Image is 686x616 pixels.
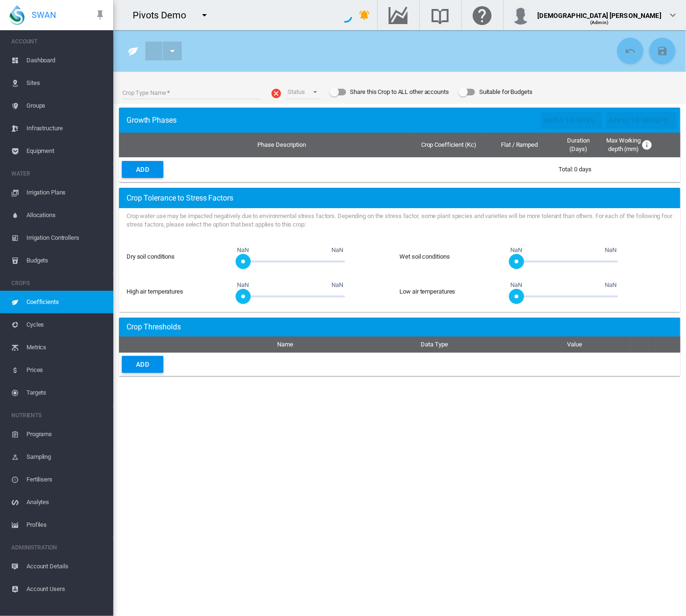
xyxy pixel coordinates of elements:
span: NaN [509,245,524,255]
button: icon-bell-ring [356,6,374,25]
span: Sites [26,72,106,94]
span: Profiles [26,514,106,536]
md-icon: icon-bell-ring [359,9,371,21]
span: Name [277,341,293,348]
span: Dashboard [26,49,106,72]
td: Total: 0 days [555,157,680,182]
div: Suitable for Budgets [479,85,533,99]
span: WATER [11,166,106,181]
span: Analytes [26,491,106,514]
span: Crop Coefficient (Kc) [421,141,476,148]
span: High air temperatures [127,288,183,295]
div: Share this Crop to ALL other accounts [350,85,449,99]
div: [DEMOGRAPHIC_DATA] [PERSON_NAME] [538,7,661,17]
md-icon: Click here for help [471,9,494,21]
md-icon: icon-chevron-down [667,9,678,21]
span: Irrigation Controllers [26,227,106,249]
span: Fertilisers [26,468,106,491]
span: CROPS [11,276,106,291]
img: profile.jpg [511,6,530,25]
span: Metrics [26,336,106,359]
div: Pivots Demo [133,8,195,22]
span: NUTRIENTS [11,408,106,423]
button: Click to go to list of Crops [124,42,143,60]
button: Add [122,161,163,178]
span: Prices [26,359,106,381]
span: Groups [26,94,106,117]
span: Flat / Ramped [501,141,538,148]
span: Programs [26,423,106,446]
button: Add [122,356,163,373]
span: NaN [509,280,524,290]
span: Crop Coefficients [127,111,177,129]
span: NaN [330,245,345,255]
span: Duration (Days) [567,137,590,152]
span: Phase Description [258,141,306,148]
md-icon: Go to the Data Hub [387,9,410,21]
span: Cycles [26,313,106,336]
button: Apply to sites... [541,112,602,129]
span: Low air temperatures [399,288,455,295]
span: Allocations [26,204,106,227]
span: Value [567,341,583,348]
md-icon: icon-pin [94,9,106,21]
md-icon: icon-leaf [127,45,139,57]
span: Targets [26,381,106,404]
span: Crop Coefficients [127,318,181,336]
span: Irrigation Plans [26,181,106,204]
button: Save Changes [649,38,676,64]
md-icon: Search the knowledge base [429,9,452,21]
span: NaN [603,280,618,290]
span: NaN [603,245,618,255]
span: Equipment [26,140,106,162]
span: Account Details [26,555,106,578]
span: Wet soil conditions [399,253,449,260]
md-icon: icon-menu-down [167,45,178,57]
md-switch: Share this Crop to ALL other accounts [330,85,449,99]
span: NaN [330,280,345,290]
md-select: Status [287,85,321,99]
span: Max Working depth [606,136,641,153]
span: Account Users [26,578,106,600]
button: Cancel Changes [617,38,644,64]
span: SWAN [32,9,56,21]
span: Infrastructure [26,117,106,140]
span: ACCOUNT [11,34,106,49]
md-icon: Optional maximum working depths for crop by date, representing bottom of effective root zone (see... [641,139,652,151]
button: Apply to groups... [606,112,677,129]
span: NaN [236,245,250,255]
img: SWAN-Landscape-Logo-Colour-drop.png [9,5,25,25]
button: Quick navigate to other crops [163,42,182,60]
md-switch: Suitable for Budgets [458,85,533,99]
md-icon: icon-undo [625,45,636,57]
span: Coefficients [26,291,106,313]
label: Dry soil conditions [127,253,175,260]
md-icon: icon-menu-down [199,9,210,21]
button: icon-menu-down [195,6,214,25]
span: Budgets [26,249,106,272]
md-icon: icon-content-save [657,45,668,57]
span: ADMINISTRATION [11,540,106,555]
span: Data Type [421,341,448,348]
span: Sampling [26,446,106,468]
span: (Admin) [590,20,609,25]
span: NaN [236,280,250,290]
div: Crop water use may be impacted negatively due to environmental stress factors. Depending on the s... [127,212,673,236]
span: Crop Tolerance to Stress Factors [127,193,233,203]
